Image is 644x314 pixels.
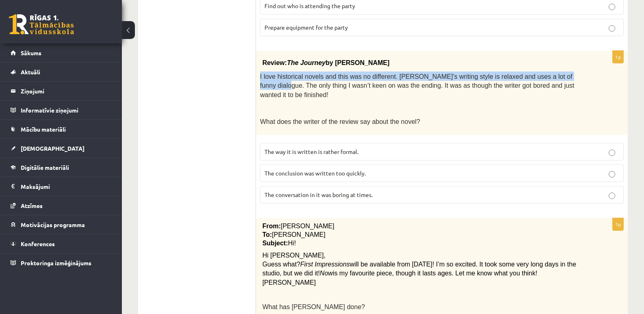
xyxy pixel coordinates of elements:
[21,49,41,56] span: Sākums
[262,223,281,230] span: From:
[21,240,55,247] span: Konferences
[11,43,112,62] a: Sākums
[21,68,40,76] span: Aktuāli
[300,261,350,268] span: First Impressions
[21,126,66,133] span: Mācību materiāli
[11,101,112,119] a: Informatīvie ziņojumi
[260,73,575,98] span: I love historical novels and this was no different. [PERSON_NAME]’s writing style is relaxed and ...
[320,270,333,277] span: Now
[265,191,373,198] span: The conversation in it was boring at times.
[609,193,615,199] input: The conversation in it was boring at times.
[265,148,358,155] span: The way it is written is rather formal.
[288,240,296,247] span: Hi!
[333,270,537,277] span: is my favourite piece, though it lasts ages. Let me know what you think!
[9,14,74,35] a: Rīgas 1. Tālmācības vidusskola
[11,253,112,272] a: Proktoringa izmēģinājums
[11,177,112,196] a: Maksājumi
[265,2,355,9] span: Find out who is attending the party
[262,59,287,66] span: Review:
[11,120,112,139] a: Mācību materiāli
[11,234,112,253] a: Konferences
[21,202,43,209] span: Atzīmes
[11,139,112,158] a: [DEMOGRAPHIC_DATA]
[612,218,624,231] p: 1p
[262,231,272,238] span: To:
[612,50,624,63] p: 1p
[325,59,389,66] span: by [PERSON_NAME]
[262,261,576,277] span: will be available from [DATE]! I’m so excited. It took some very long days in the studio, but we ...
[21,145,85,152] span: [DEMOGRAPHIC_DATA]
[21,177,112,196] legend: Maksājumi
[609,25,615,32] input: Prepare equipment for the party
[21,221,85,228] span: Motivācijas programma
[265,169,366,177] span: The conclusion was written too quickly.
[21,164,69,171] span: Digitālie materiāli
[609,149,615,156] input: The way it is written is rather formal.
[262,261,300,268] span: Guess what?
[262,252,326,259] span: Hi [PERSON_NAME],
[21,82,112,100] legend: Ziņojumi
[21,259,91,266] span: Proktoringa izmēģinājums
[272,231,325,238] span: [PERSON_NAME]
[262,303,365,310] span: What has [PERSON_NAME] done?
[21,101,112,119] legend: Informatīvie ziņojumi
[11,196,112,215] a: Atzīmes
[262,279,316,286] span: [PERSON_NAME]
[609,171,615,178] input: The conclusion was written too quickly.
[262,240,288,247] span: Subject:
[281,223,334,230] span: [PERSON_NAME]
[609,4,615,10] input: Find out who is attending the party
[11,63,112,81] a: Aktuāli
[265,24,348,31] span: Prepare equipment for the party
[11,215,112,234] a: Motivācijas programma
[260,118,420,125] span: What does the writer of the review say about the novel?
[287,59,325,66] span: The Journey
[11,82,112,100] a: Ziņojumi
[11,158,112,177] a: Digitālie materiāli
